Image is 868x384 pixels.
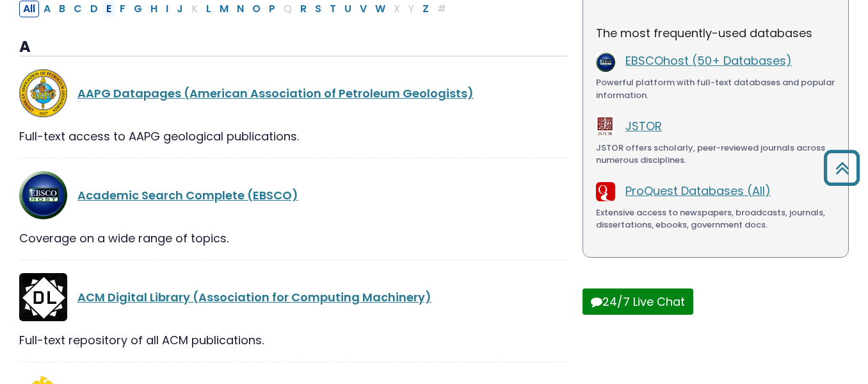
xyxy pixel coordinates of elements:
[77,85,474,101] a: AAPG Datapages (American Association of Petroleum Geologists)
[341,1,355,17] button: Filter Results U
[147,1,161,17] button: Filter Results H
[596,24,835,42] p: The most frequently-used databases
[625,183,771,199] a: ProQuest Databases (All)
[326,1,340,17] button: Filter Results T
[202,1,215,17] button: Filter Results L
[596,142,835,167] div: JSTOR offers scholarly, peer-reviewed journals across numerous disciplines.
[19,128,567,145] div: Full-text access to AAPG geological publications.
[19,331,567,349] div: Full-text repository of all ACM publications.
[130,1,146,17] button: Filter Results G
[173,1,187,17] button: Filter Results J
[248,1,264,17] button: Filter Results O
[86,1,102,17] button: Filter Results D
[55,1,69,17] button: Filter Results B
[70,1,86,17] button: Filter Results C
[625,118,662,134] a: JSTOR
[162,1,172,17] button: Filter Results I
[102,1,115,17] button: Filter Results E
[356,1,371,17] button: Filter Results V
[819,156,865,179] a: Back to Top
[296,1,310,17] button: Filter Results R
[371,1,389,17] button: Filter Results W
[77,187,298,203] a: Academic Search Complete (EBSCO)
[19,1,39,17] button: All
[233,1,248,17] button: Filter Results N
[116,1,129,17] button: Filter Results F
[19,230,567,247] div: Coverage on a wide range of topics.
[216,1,232,17] button: Filter Results M
[40,1,54,17] button: Filter Results A
[596,206,835,231] div: Extensive access to newspapers, broadcasts, journals, dissertations, ebooks, government docs.
[19,38,567,57] h3: A
[583,288,693,315] button: 24/7 Live Chat
[419,1,433,17] button: Filter Results Z
[311,1,325,17] button: Filter Results S
[265,1,279,17] button: Filter Results P
[625,53,792,69] a: EBSCOhost (50+ Databases)
[596,76,835,101] div: Powerful platform with full-text databases and popular information.
[77,289,431,305] a: ACM Digital Library (Association for Computing Machinery)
